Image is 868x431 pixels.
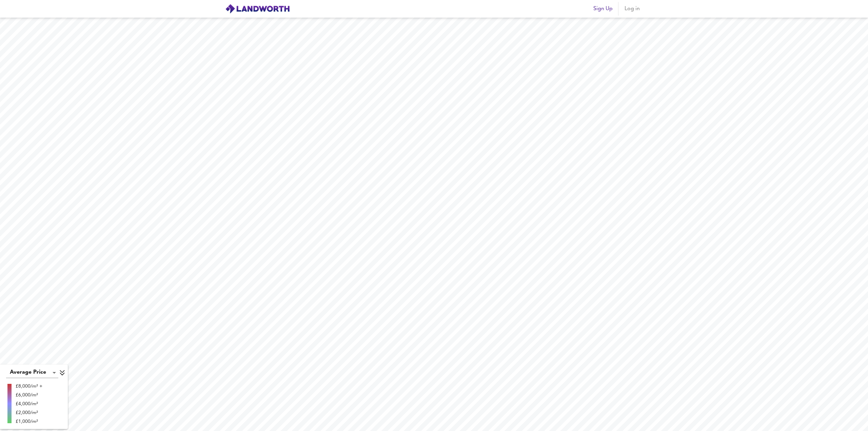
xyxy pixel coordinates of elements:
img: logo [225,4,290,14]
span: Log in [624,4,640,14]
div: £1,000/m² [16,418,42,425]
button: Sign Up [591,2,615,16]
div: £4,000/m² [16,400,42,407]
div: £8,000/m² + [16,383,42,390]
div: Average Price [6,367,58,378]
div: £2,000/m² [16,409,42,416]
button: Log in [621,2,643,16]
div: £6,000/m² [16,392,42,398]
span: Sign Up [593,4,613,14]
